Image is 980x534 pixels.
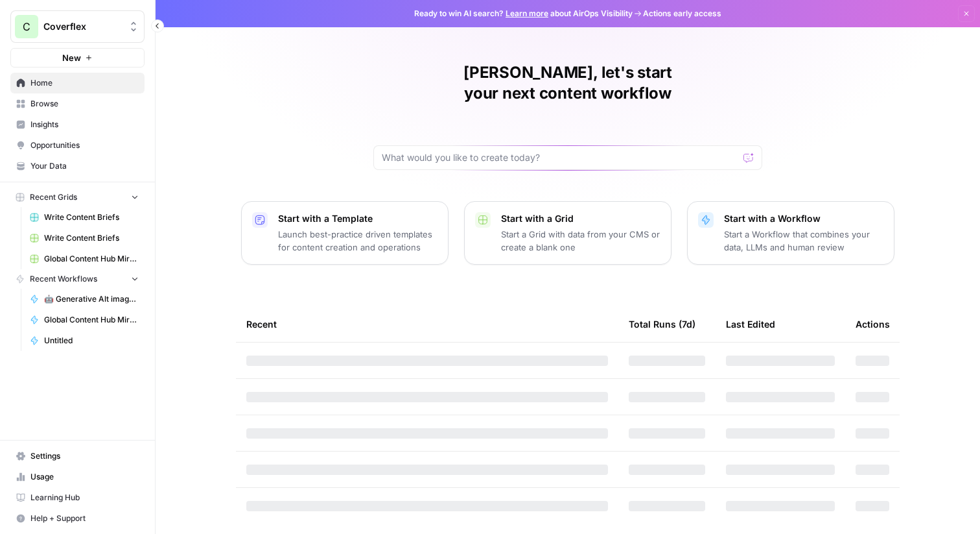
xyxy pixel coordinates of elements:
a: Settings [10,446,145,467]
a: 🤖 Generative Alt image attribute with AI [24,289,145,309]
span: Opportunities [30,140,139,151]
a: Your Data [10,156,145,176]
span: Settings [30,450,139,462]
div: Last Edited [726,306,775,342]
button: Recent Grids [10,188,145,207]
a: Home [10,73,145,93]
a: Learn more [506,8,548,18]
a: Learning Hub [10,487,145,508]
span: Your Data [30,160,139,172]
button: Help + Support [10,508,145,529]
span: Ready to win AI search? about AirOps Visibility [414,8,633,19]
a: Insights [10,114,145,135]
p: Start a Workflow that combines your data, LLMs and human review [724,228,883,254]
span: Home [30,77,139,89]
a: Global Content Hub Mirror [24,249,145,269]
span: Write Content Briefs [44,212,139,223]
a: Write Content Briefs [24,228,145,249]
span: C [23,19,30,34]
button: New [10,48,145,67]
a: Browse [10,93,145,114]
span: Usage [30,471,139,483]
span: Actions early access [643,8,721,19]
p: Launch best-practice driven templates for content creation and operations [278,228,437,254]
span: Global Content Hub Mirror Engine [44,314,139,326]
input: What would you like to create today? [382,151,738,164]
p: Start with a Grid [501,212,660,225]
span: Recent Grids [30,191,77,203]
span: Browse [30,98,139,110]
p: Start with a Workflow [724,212,883,225]
div: Total Runs (7d) [629,306,695,342]
span: Help + Support [30,513,139,524]
span: Untitled [44,335,139,346]
p: Start a Grid with data from your CMS or create a blank one [501,228,660,254]
h1: [PERSON_NAME], let's start your next content workflow [373,62,762,104]
button: Start with a GridStart a Grid with data from your CMS or create a blank one [464,201,671,265]
span: New [62,51,81,64]
button: Start with a TemplateLaunch best-practice driven templates for content creation and operations [241,201,449,265]
a: Opportunities [10,135,145,156]
div: Recent [246,306,608,342]
span: Global Content Hub Mirror [44,253,139,265]
p: Start with a Template [278,212,437,225]
span: Coverflex [43,20,122,33]
a: Global Content Hub Mirror Engine [24,309,145,330]
div: Actions [856,306,890,342]
span: 🤖 Generative Alt image attribute with AI [44,293,139,305]
a: Usage [10,467,145,487]
span: Learning Hub [30,492,139,504]
span: Insights [30,119,139,130]
span: Write Content Briefs [44,232,139,244]
a: Untitled [24,330,145,351]
span: Recent Workflows [30,273,97,285]
button: Workspace: Coverflex [10,10,145,43]
a: Write Content Briefs [24,207,145,228]
button: Start with a WorkflowStart a Workflow that combines your data, LLMs and human review [687,201,894,265]
button: Recent Workflows [10,269,145,289]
